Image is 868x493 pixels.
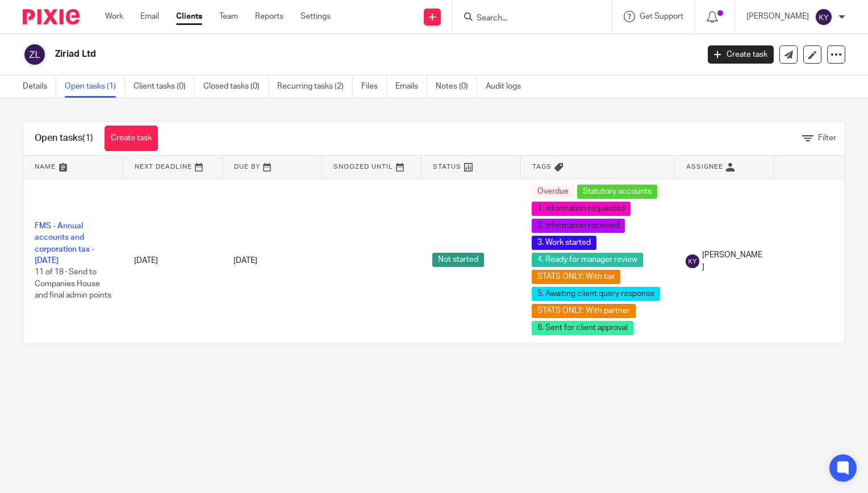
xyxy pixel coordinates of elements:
span: 1. Information requested [532,202,631,216]
img: svg%3E [815,8,833,26]
span: Statutory accounts [577,185,657,199]
td: [DATE] [123,178,222,344]
span: Status [433,164,461,170]
a: Notes (0) [436,76,477,98]
a: Details [23,76,56,98]
a: Work [105,11,123,22]
img: svg%3E [23,43,47,66]
a: Files [361,76,387,98]
input: Search [475,14,578,24]
span: Not started [432,253,484,267]
a: Emails [395,76,427,98]
span: 6. Sent for client approval [532,321,633,335]
h2: Ziriad Ltd [55,48,564,60]
span: Tags [532,164,552,170]
span: 5. Awaiting client query response [532,287,660,301]
span: 11 of 18 · Send to Companies House and final admin points [35,269,111,300]
span: 3. Work started [532,236,596,250]
span: Overdue [532,185,574,199]
span: Snoozed Until [333,164,393,170]
span: STATS ONLY: With partner [532,304,636,318]
span: (1) [82,133,93,143]
span: 4. Ready for manager review [532,253,643,267]
a: Audit logs [486,76,529,98]
a: Open tasks (1) [65,76,125,98]
a: Create task [708,45,774,64]
span: [PERSON_NAME] [702,249,762,273]
a: Client tasks (0) [133,76,195,98]
img: Pixie [23,9,80,24]
span: 2. Information received [532,219,625,233]
a: Email [140,11,159,22]
img: svg%3E [686,254,699,268]
a: Settings [301,11,331,22]
span: Get Support [640,12,683,20]
a: Reports [255,11,283,22]
a: Recurring tasks (2) [277,76,353,98]
span: Filter [818,134,836,142]
a: FMS - Annual accounts and corporation tax - [DATE] [35,222,94,265]
a: Team [219,11,238,22]
span: STATS ONLY: With tax [532,270,620,284]
h1: Open tasks [35,132,93,144]
a: Closed tasks (0) [203,76,269,98]
span: [DATE] [233,257,257,265]
p: [PERSON_NAME] [746,11,809,22]
a: Create task [105,126,158,151]
a: Clients [176,11,202,22]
